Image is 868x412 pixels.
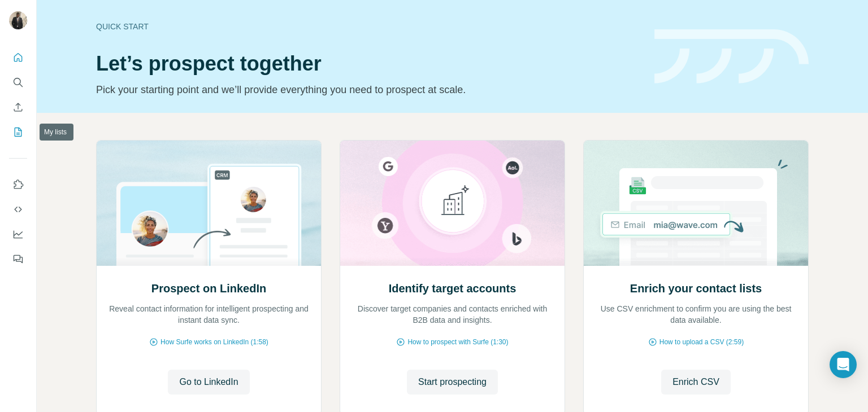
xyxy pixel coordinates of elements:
[9,11,27,29] img: Avatar
[108,303,310,326] p: Reveal contact information for intelligent prospecting and instant data sync.
[9,72,27,93] button: Search
[407,370,498,395] button: Start prospecting
[151,280,266,296] h2: Prospect on LinkedIn
[389,280,517,296] h2: Identify target accounts
[830,351,857,378] div: Open Intercom Messenger
[340,141,565,266] img: Identify target accounts
[630,280,762,296] h2: Enrich your contact lists
[654,29,809,84] img: banner
[96,21,641,32] div: Quick start
[168,370,249,395] button: Go to LinkedIn
[9,47,27,68] button: Quick start
[96,141,322,266] img: Prospect on LinkedIn
[96,52,641,75] h1: Let’s prospect together
[160,337,268,347] span: How Surfe works on LinkedIn (1:58)
[179,375,238,389] span: Go to LinkedIn
[661,370,731,395] button: Enrich CSV
[583,141,809,266] img: Enrich your contact lists
[418,375,487,389] span: Start prospecting
[595,303,797,326] p: Use CSV enrichment to confirm you are using the best data available.
[9,97,27,117] button: Enrich CSV
[659,337,744,347] span: How to upload a CSV (2:59)
[9,174,27,195] button: Use Surfe on LinkedIn
[351,303,553,326] p: Discover target companies and contacts enriched with B2B data and insights.
[9,249,27,269] button: Feedback
[9,122,27,142] button: My lists
[672,375,719,389] span: Enrich CSV
[9,199,27,220] button: Use Surfe API
[9,224,27,244] button: Dashboard
[96,82,641,98] p: Pick your starting point and we’ll provide everything you need to prospect at scale.
[407,337,508,347] span: How to prospect with Surfe (1:30)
